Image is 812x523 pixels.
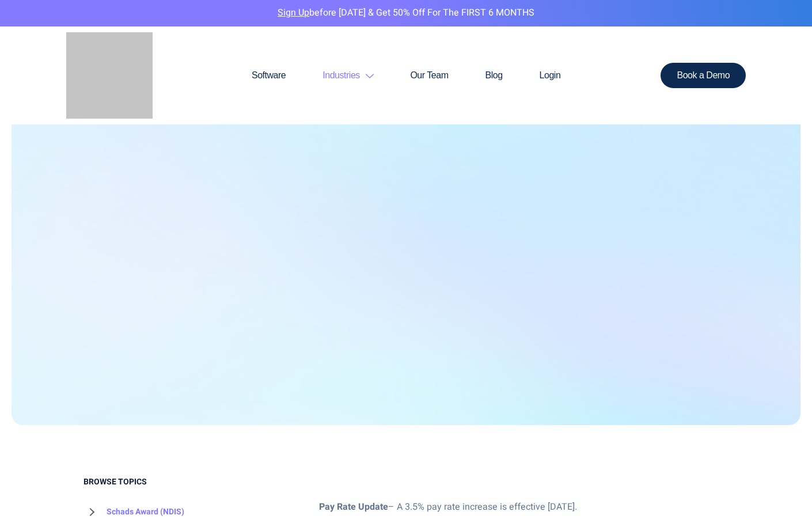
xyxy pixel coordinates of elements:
p: – A 3.5% pay rate increase is effective [DATE]. [319,500,728,515]
strong: Pay Rate Update [319,500,388,514]
p: before [DATE] & Get 50% Off for the FIRST 6 MONTHS [9,6,803,21]
span: Book a Demo [677,71,730,80]
a: Sign Up [278,6,309,20]
a: Schads Award (NDIS) [84,501,184,523]
a: Our Team [392,48,466,103]
a: Industries [304,48,392,103]
a: Book a Demo [661,63,746,88]
a: Software [233,48,304,103]
a: Blog [467,48,521,103]
a: Login [521,48,579,103]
